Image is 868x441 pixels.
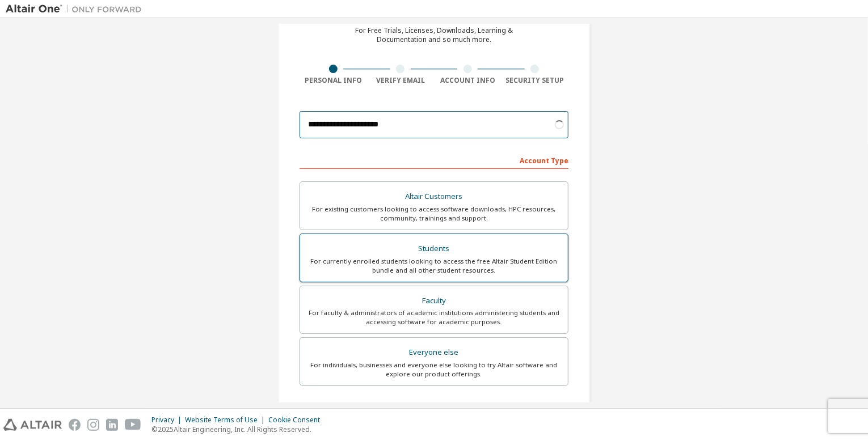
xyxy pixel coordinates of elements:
div: Privacy [151,415,185,425]
img: altair_logo.svg [3,419,62,431]
div: For faculty & administrators of academic institutions administering students and accessing softwa... [307,308,561,326]
div: Verify Email [367,76,435,85]
img: instagram.svg [87,419,99,431]
div: Security Setup [502,76,569,85]
div: Cookie Consent [268,415,327,425]
div: Altair Customers [307,189,561,205]
div: Students [307,241,561,257]
div: Faculty [307,293,561,309]
div: For currently enrolled students looking to access the free Altair Student Edition bundle and all ... [307,257,561,275]
div: Personal Info [300,76,367,85]
img: facebook.svg [69,419,81,431]
img: youtube.svg [125,419,141,431]
div: For individuals, businesses and everyone else looking to try Altair software and explore our prod... [307,361,561,379]
img: linkedin.svg [106,419,118,431]
div: Everyone else [307,345,561,361]
div: For existing customers looking to access software downloads, HPC resources, community, trainings ... [307,205,561,223]
div: Website Terms of Use [185,415,268,425]
p: © 2025 Altair Engineering, Inc. All Rights Reserved. [151,425,327,434]
div: Account Info [434,76,502,85]
div: Account Type [300,151,568,169]
img: Altair One [6,3,148,15]
div: For Free Trials, Licenses, Downloads, Learning & Documentation and so much more. [355,26,513,44]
